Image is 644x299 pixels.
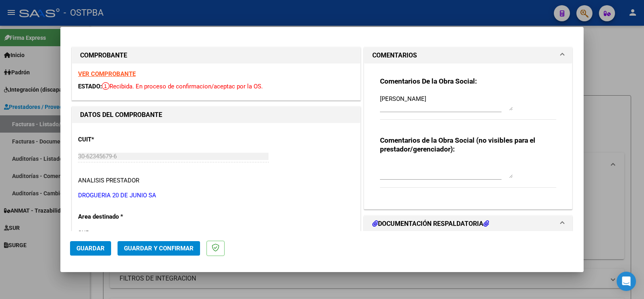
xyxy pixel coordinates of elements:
[78,135,161,144] p: CUIT
[78,176,139,185] div: ANALISIS PRESTADOR
[78,212,161,221] p: Area destinado *
[617,272,636,291] div: Open Intercom Messenger
[380,136,535,153] strong: Comentarios de la Obra Social (no visibles para el prestador/gerenciador):
[124,245,194,252] span: Guardar y Confirmar
[380,77,477,85] strong: Comentarios De la Obra Social:
[80,51,127,59] strong: COMPROBANTE
[70,241,111,256] button: Guardar
[102,83,263,90] span: Recibida. En proceso de confirmacion/aceptac por la OS.
[78,70,136,78] a: VER COMPROBANTE
[364,47,572,63] mat-expansion-panel-header: COMENTARIOS
[372,219,489,229] h1: DOCUMENTACIÓN RESPALDATORIA
[78,229,89,237] span: SUR
[80,111,162,119] strong: DATOS DEL COMPROBANTE
[372,51,417,60] h1: COMENTARIOS
[364,63,572,209] div: COMENTARIOS
[364,216,572,232] mat-expansion-panel-header: DOCUMENTACIÓN RESPALDATORIA
[78,191,354,200] p: DROGUERIA 20 DE JUNIO SA
[78,83,102,90] span: ESTADO:
[118,241,200,256] button: Guardar y Confirmar
[76,245,105,252] span: Guardar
